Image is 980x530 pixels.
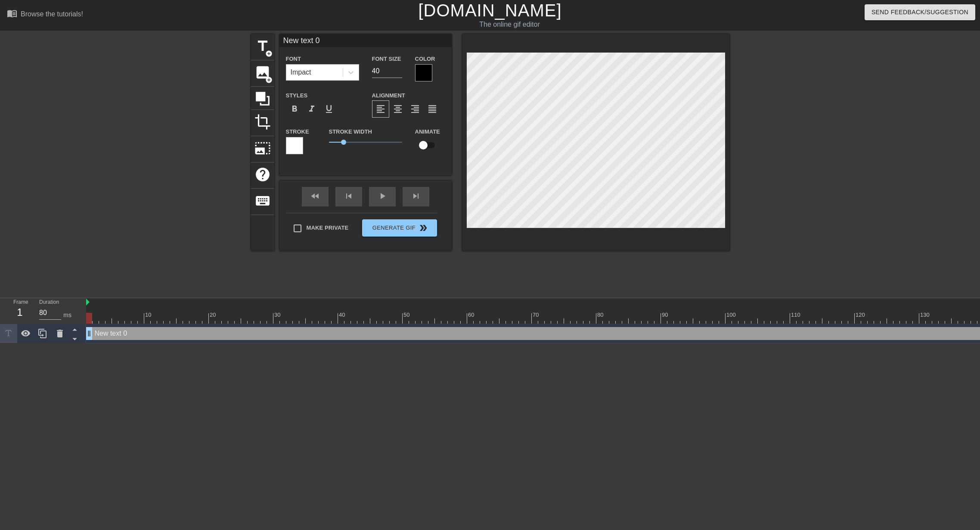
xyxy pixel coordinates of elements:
[920,311,931,319] div: 130
[7,8,83,22] a: Browse the tutorials!
[411,191,421,201] span: skip_next
[344,191,354,201] span: skip_previous
[254,64,271,81] span: image
[307,224,349,232] span: Make Private
[331,19,688,30] div: The online gif editor
[791,311,802,319] div: 110
[286,128,309,136] label: Stroke
[289,104,300,114] span: format_bold
[726,311,737,319] div: 100
[265,50,273,57] span: add_circle
[254,38,271,54] span: title
[871,7,968,18] span: Send Feedback/Suggestion
[254,114,271,130] span: crop
[254,140,271,156] span: photo_size_select_large
[39,300,59,305] label: Duration
[329,128,372,136] label: Stroke Width
[291,67,311,78] div: Impact
[856,311,866,319] div: 120
[468,311,476,319] div: 60
[339,311,347,319] div: 40
[7,8,17,19] span: menu_book
[13,305,26,320] div: 1
[85,329,93,338] span: drag_handle
[307,104,317,114] span: format_italic
[418,223,428,233] span: double_arrow
[274,311,282,319] div: 30
[418,1,561,20] a: [DOMAIN_NAME]
[662,311,670,319] div: 90
[210,311,217,319] div: 20
[324,104,334,114] span: format_underline
[415,128,440,136] label: Animate
[410,104,420,114] span: format_align_right
[375,104,386,114] span: format_align_left
[403,311,411,319] div: 50
[21,10,83,18] div: Browse the tutorials!
[286,55,301,63] label: Font
[393,104,403,114] span: format_align_center
[7,298,33,323] div: Frame
[362,219,437,237] button: Generate Gif
[310,191,320,201] span: fast_rewind
[265,76,273,84] span: add_circle
[377,191,388,201] span: play_arrow
[366,223,433,233] span: Generate Gif
[415,55,435,63] label: Color
[372,91,405,100] label: Alignment
[372,55,401,63] label: Font Size
[254,166,271,183] span: help
[63,311,71,320] div: ms
[254,193,271,209] span: keyboard
[286,91,308,100] label: Styles
[597,311,605,319] div: 80
[865,4,975,20] button: Send Feedback/Suggestion
[427,104,437,114] span: format_align_justify
[145,311,153,319] div: 10
[533,311,540,319] div: 70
